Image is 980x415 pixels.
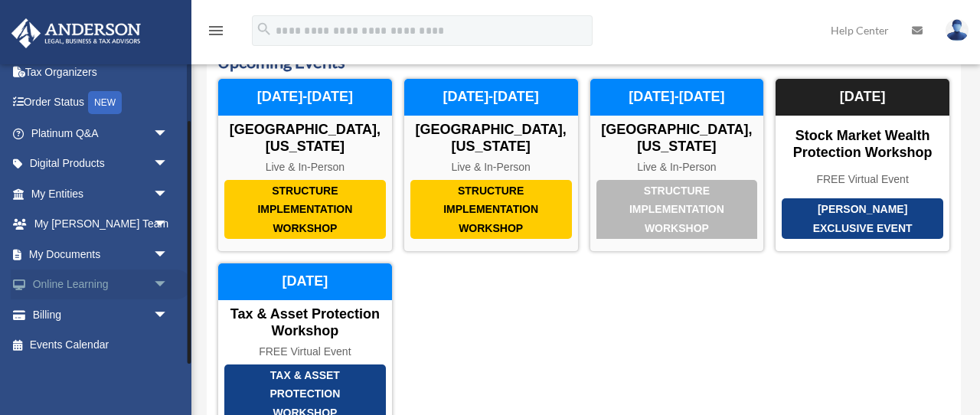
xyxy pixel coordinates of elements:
div: Structure Implementation Workshop [596,180,758,240]
span: arrow_drop_down [153,299,184,331]
div: [GEOGRAPHIC_DATA], [US_STATE] [404,122,578,155]
span: arrow_drop_down [153,149,184,180]
i: search [256,21,273,38]
a: Structure Implementation Workshop [GEOGRAPHIC_DATA], [US_STATE] Live & In-Person [DATE]-[DATE] [217,78,393,252]
a: My Documentsarrow_drop_down [11,239,191,270]
a: Order StatusNEW [11,87,191,119]
a: My [PERSON_NAME] Teamarrow_drop_down [11,209,191,240]
a: Structure Implementation Workshop [GEOGRAPHIC_DATA], [US_STATE] Live & In-Person [DATE]-[DATE] [590,78,765,252]
div: Tax & Asset Protection Workshop [218,306,392,339]
div: [DATE] [776,79,949,116]
div: [DATE]-[DATE] [218,79,392,116]
div: [GEOGRAPHIC_DATA], [US_STATE] [590,122,764,155]
div: Live & In-Person [404,161,578,174]
i: menu [207,21,225,40]
img: User Pic [946,19,969,41]
span: arrow_drop_down [153,178,184,210]
span: arrow_drop_down [153,270,184,301]
div: Structure Implementation Workshop [410,180,572,240]
a: Platinum Q&Aarrow_drop_down [11,118,191,149]
div: [DATE]-[DATE] [590,79,764,116]
a: Digital Productsarrow_drop_down [11,149,191,179]
span: arrow_drop_down [153,209,184,240]
div: Stock Market Wealth Protection Workshop [776,128,949,161]
a: Online Learningarrow_drop_down [11,270,191,300]
span: arrow_drop_down [153,239,184,270]
div: Live & In-Person [590,161,764,174]
img: Anderson Advisors Platinum Portal [7,18,145,48]
a: Tax Organizers [11,57,191,87]
div: FREE Virtual Event [776,173,949,186]
span: arrow_drop_down [153,118,184,149]
div: [PERSON_NAME] Exclusive Event [782,198,943,239]
a: Structure Implementation Workshop [GEOGRAPHIC_DATA], [US_STATE] Live & In-Person [DATE]-[DATE] [403,78,579,252]
a: My Entitiesarrow_drop_down [11,178,191,209]
div: Structure Implementation Workshop [224,180,386,240]
div: Live & In-Person [218,161,392,174]
a: Billingarrow_drop_down [11,299,191,330]
div: [DATE] [218,263,392,300]
div: FREE Virtual Event [218,345,392,358]
div: [DATE]-[DATE] [404,79,578,116]
div: [GEOGRAPHIC_DATA], [US_STATE] [218,122,392,155]
div: NEW [88,91,122,114]
a: [PERSON_NAME] Exclusive Event Stock Market Wealth Protection Workshop FREE Virtual Event [DATE] [775,78,950,252]
a: menu [207,27,225,40]
a: Events Calendar [11,330,184,361]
